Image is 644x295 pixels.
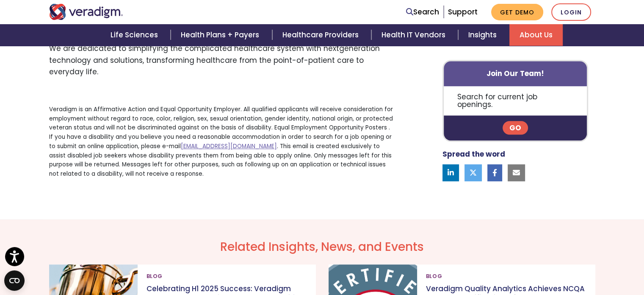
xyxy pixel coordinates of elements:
[444,86,587,115] p: Search for current job openings.
[4,270,25,291] button: Open CMP widget
[491,4,543,20] a: Get Demo
[49,240,595,254] h2: Related Insights, News, and Events
[442,149,505,160] strong: Spread the word
[49,105,395,179] p: Veradigm is an Affirmative Action and Equal Opportunity Employer. All qualified applicants will r...
[406,6,439,18] a: Search
[426,270,442,283] span: Blog
[171,24,272,46] a: Health Plans + Payers
[100,24,171,46] a: Life Sciences
[503,121,528,135] a: Go
[371,24,458,46] a: Health IT Vendors
[509,24,563,46] a: About Us
[448,7,478,17] a: Support
[49,43,395,78] p: We are dedicated to simplifying the complicated healthcare system with nextgeneration technology ...
[272,24,371,46] a: Healthcare Providers
[551,3,591,21] a: Login
[486,68,544,79] strong: Join Our Team!
[49,4,123,20] img: Veradigm logo
[146,270,163,283] span: Blog
[458,24,509,46] a: Insights
[181,142,277,150] a: [EMAIL_ADDRESS][DOMAIN_NAME]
